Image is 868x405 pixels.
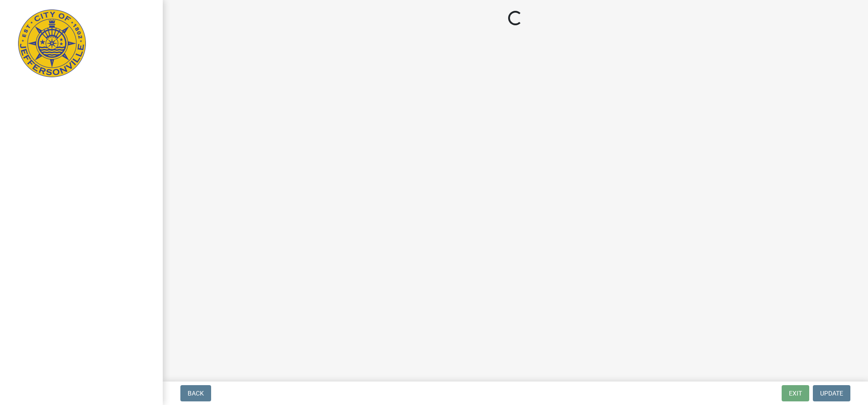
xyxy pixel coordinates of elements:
[18,9,86,77] img: City of Jeffersonville, Indiana
[188,390,204,397] span: Back
[782,385,809,401] button: Exit
[180,385,211,401] button: Back
[820,390,843,397] span: Update
[813,385,850,401] button: Update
